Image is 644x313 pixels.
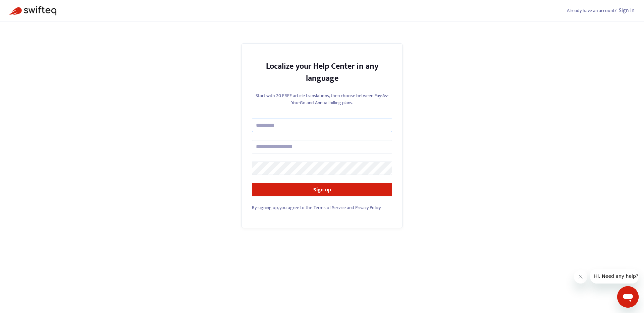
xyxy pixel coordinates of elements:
img: Swifteq [9,6,56,15]
strong: Sign up [313,185,331,194]
iframe: メッセージを閉じる [574,270,587,284]
a: Privacy Policy [355,204,381,211]
div: and [252,204,392,211]
a: Sign in [619,6,635,15]
span: Already have an account? [567,7,616,14]
p: Start with 20 FREE article translations, then choose between Pay-As-You-Go and Annual billing plans. [252,92,392,106]
button: Sign up [252,183,392,196]
iframe: メッセージングウィンドウを開くボタン [617,286,639,308]
strong: Localize your Help Center in any language [266,60,378,85]
a: Terms of Service [314,204,346,211]
span: By signing up, you agree to the [252,204,312,211]
iframe: 会社からのメッセージ [590,269,639,284]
